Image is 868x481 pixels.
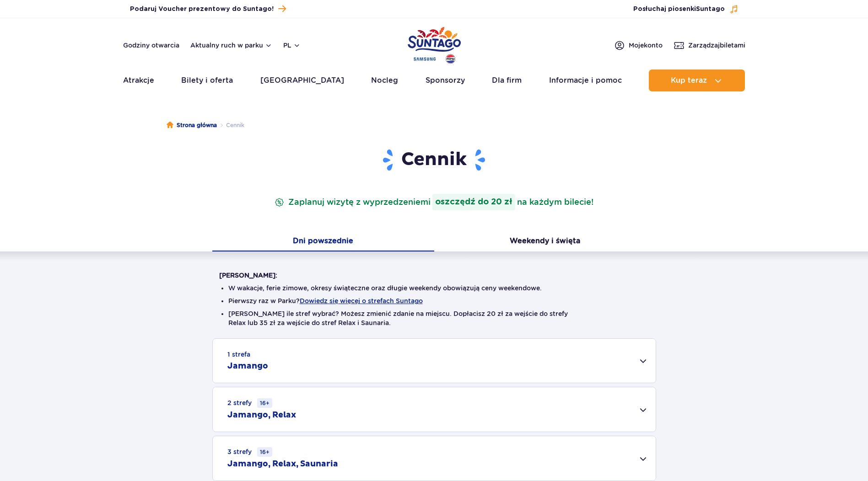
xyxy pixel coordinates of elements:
[614,40,663,51] a: Mojekonto
[130,5,274,14] span: Podaruj Voucher prezentowy do Suntago!
[371,69,398,91] a: Nocleg
[228,283,640,293] li: W wakacje, ferie zimowe, okresy świąteczne oraz długie weekendy obowiązują ceny weekendowe.
[219,148,649,172] h1: Cennik
[300,297,423,305] button: Dowiedz się więcej o strefach Suntago
[696,6,725,12] span: Suntago
[228,296,640,305] li: Pierwszy raz w Parku?
[123,69,154,91] a: Atrakcje
[434,232,656,251] button: Weekendy i święta
[227,398,272,408] small: 2 strefy
[671,76,707,85] span: Kup teraz
[426,69,465,91] a: Sponsorzy
[227,459,338,470] h2: Jamango, Relax, Saunaria
[181,69,233,91] a: Bilety i oferta
[219,272,277,279] strong: [PERSON_NAME]:
[260,69,344,91] a: [GEOGRAPHIC_DATA]
[257,447,272,457] small: 16+
[257,398,272,408] small: 16+
[629,41,663,50] span: Moje konto
[212,232,434,251] button: Dni powszednie
[633,5,725,14] span: Posłuchaj piosenki
[227,447,272,457] small: 3 strefy
[123,41,179,50] a: Godziny otwarcia
[273,194,595,210] p: Zaplanuj wizytę z wyprzedzeniem na każdym bilecie!
[633,5,739,14] button: Posłuchaj piosenkiSuntago
[688,41,745,50] span: Zarządzaj biletami
[549,69,622,91] a: Informacje i pomoc
[227,410,296,421] h2: Jamango, Relax
[283,41,301,50] button: pl
[190,42,272,49] button: Aktualny ruch w parku
[432,194,515,210] strong: oszczędź do 20 zł
[408,23,461,65] a: Park of Poland
[227,361,268,372] h2: Jamango
[228,309,640,327] li: [PERSON_NAME] ile stref wybrać? Możesz zmienić zdanie na miejscu. Dopłacisz 20 zł za wejście do s...
[492,69,522,91] a: Dla firm
[227,350,250,359] small: 1 strefa
[674,40,745,51] a: Zarządzajbiletami
[217,121,244,130] li: Cennik
[130,3,286,15] a: Podaruj Voucher prezentowy do Suntago!
[649,69,745,91] button: Kup teraz
[167,121,217,130] a: Strona główna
